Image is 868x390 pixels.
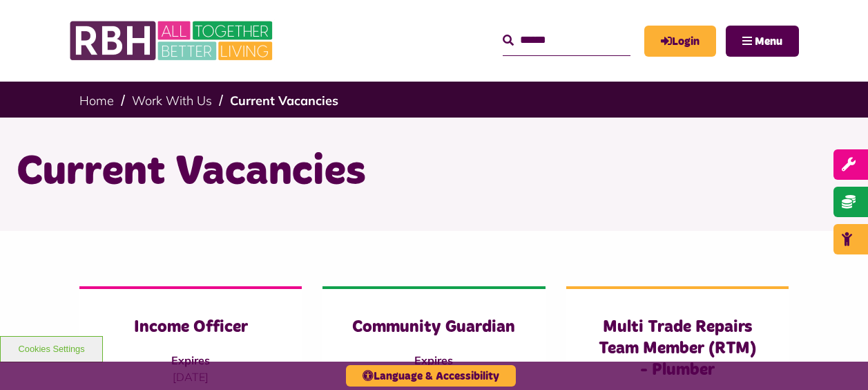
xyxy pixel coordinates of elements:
h3: Community Guardian [350,317,517,338]
img: RBH [69,14,276,68]
h3: Income Officer [107,317,274,338]
h1: Current Vacancies [17,145,852,199]
strong: Expires [171,353,210,367]
a: Work With Us [132,93,212,109]
h3: Multi Trade Repairs Team Member (RTM) - Plumber [594,317,761,382]
iframe: Netcall Web Assistant for live chat [806,328,868,390]
a: Home [79,93,114,109]
strong: Expires [414,353,453,367]
button: Language & Accessibility [346,365,516,387]
span: Menu [755,36,782,47]
button: Navigation [726,26,799,57]
a: MyRBH [644,26,716,57]
a: Current Vacancies [230,93,338,109]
